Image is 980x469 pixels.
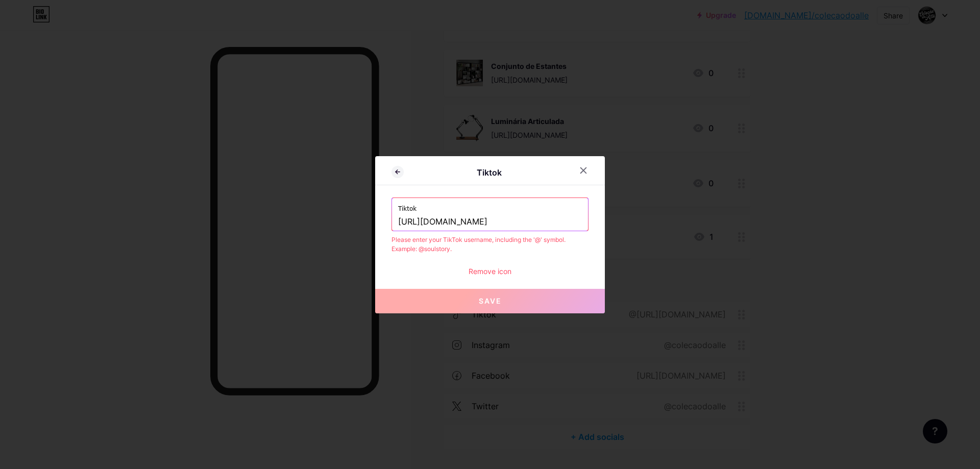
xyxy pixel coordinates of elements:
[398,213,582,231] input: TikTok username
[375,289,605,313] button: Save
[398,198,582,213] label: Tiktok
[404,166,574,179] div: Tiktok
[391,266,589,277] div: Remove icon
[479,297,502,305] span: Save
[391,235,589,254] div: Please enter your TikTok username, including the '@' symbol. Example: @soulstory.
